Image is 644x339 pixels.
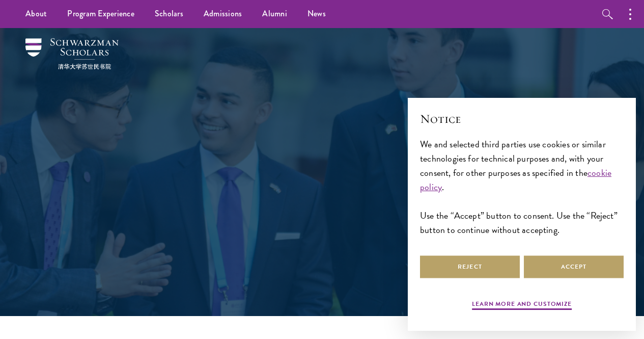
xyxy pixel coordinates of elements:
[420,137,624,238] div: We and selected third parties use cookies or similar technologies for technical purposes and, wit...
[420,255,520,278] button: Reject
[420,110,624,127] h2: Notice
[524,255,624,278] button: Accept
[420,166,611,194] a: cookie policy
[472,299,572,311] button: Learn more and customize
[25,38,119,69] img: Schwarzman Scholars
